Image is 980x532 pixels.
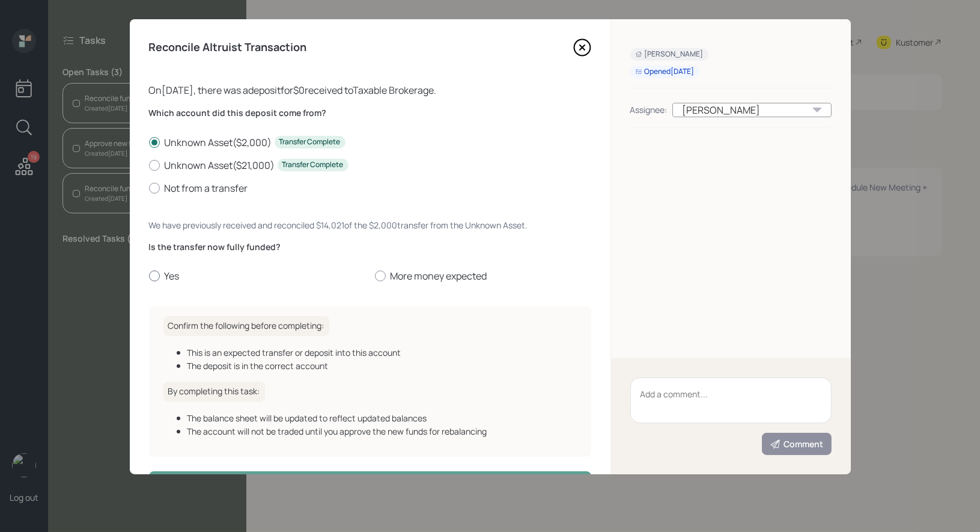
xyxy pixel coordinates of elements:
[149,159,591,172] label: Unknown Asset ( $21,000 )
[163,316,329,336] h6: Confirm the following before completing:
[149,219,591,231] div: We have previously received and reconciled $14,021 of the $2,000 transfer from the Unknown Asset .
[149,269,365,283] label: Yes
[187,346,577,359] div: This is an expected transfer or deposit into this account
[375,269,591,283] label: More money expected
[149,136,591,149] label: Unknown Asset ( $2,000 )
[187,425,577,438] div: The account will not be traded until you approve the new funds for rebalancing
[149,41,307,54] h4: Reconcile Altruist Transaction
[149,182,591,195] label: Not from a transfer
[279,137,341,147] div: Transfer Complete
[635,67,695,77] div: Opened [DATE]
[635,49,704,60] div: [PERSON_NAME]
[149,241,591,253] label: Is the transfer now fully funded?
[672,103,832,117] div: [PERSON_NAME]
[149,83,591,97] div: On [DATE] , there was a deposit for $0 received to Taxable Brokerage .
[282,160,344,170] div: Transfer Complete
[149,107,591,119] label: Which account did this deposit come from?
[187,412,577,424] div: The balance sheet will be updated to reflect updated balances
[163,382,265,402] h6: By completing this task:
[770,438,824,450] div: Comment
[187,359,577,372] div: The deposit is in the correct account
[762,433,832,455] button: Comment
[630,103,668,116] div: Assignee:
